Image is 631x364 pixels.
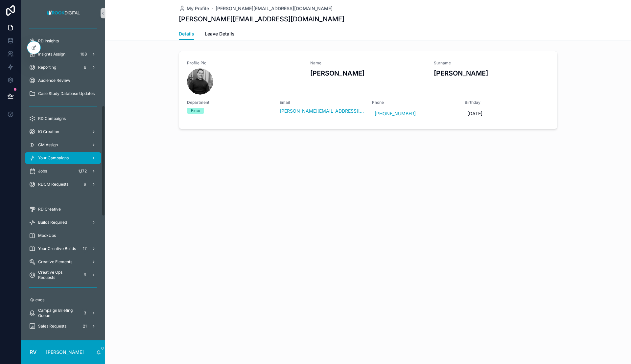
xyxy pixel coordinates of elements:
[25,88,101,100] a: Case Study Database Updates
[38,308,78,318] span: Campaign Briefing Queue
[38,169,47,174] span: Jobs
[38,182,68,187] span: RDCM Requests
[179,14,344,24] h1: [PERSON_NAME][EMAIL_ADDRESS][DOMAIN_NAME]
[76,167,89,175] div: 1,172
[38,246,76,251] span: Your Creative Builds
[81,63,89,71] div: 6
[434,60,549,66] span: Surname
[310,60,426,66] span: Name
[38,38,59,44] span: RD Insights
[179,5,209,12] a: My Profile
[179,28,194,40] a: Details
[280,100,364,105] span: Email
[81,309,89,317] div: 3
[25,243,101,255] a: Your Creative Builds17
[38,270,78,280] span: Creative Ops Requests
[46,349,84,355] p: [PERSON_NAME]
[25,320,101,332] a: Sales Requests21
[25,152,101,164] a: Your Campaigns
[25,35,101,47] a: RD Insights
[25,216,101,228] a: Builds Required
[38,155,69,161] span: Your Campaigns
[38,207,61,212] span: RD Creative
[187,60,302,66] span: Profile Pic
[25,48,101,60] a: Insights Assign108
[25,294,101,306] a: Queues
[78,50,89,58] div: 108
[38,116,66,121] span: RD Campaigns
[280,108,364,114] a: [PERSON_NAME][EMAIL_ADDRESS][DOMAIN_NAME]
[38,78,70,83] span: Audience Review
[25,165,101,177] a: Jobs1,172
[25,307,101,319] a: Campaign Briefing Queue3
[25,113,101,125] a: RD Campaigns
[187,100,272,105] span: Department
[38,52,65,57] span: Insights Assign
[38,65,56,70] span: Reporting
[375,110,416,117] a: [PHONE_NUMBER]
[38,233,56,238] span: MockUps
[38,220,67,225] span: Builds Required
[187,5,209,12] span: My Profile
[434,68,549,78] h3: [PERSON_NAME]
[25,230,101,241] a: MockUps
[205,31,235,37] span: Leave Details
[25,139,101,151] a: CM Assign
[216,5,333,12] a: [PERSON_NAME][EMAIL_ADDRESS][DOMAIN_NAME]
[179,31,194,37] span: Details
[310,68,426,78] h3: [PERSON_NAME]
[25,61,101,73] a: Reporting6
[25,269,101,281] a: Creative Ops Requests9
[81,271,89,279] div: 9
[38,129,59,134] span: IO Creation
[465,100,549,105] span: Birthday
[38,142,58,148] span: CM Assign
[25,203,101,215] a: RD Creative
[81,180,89,188] div: 9
[191,108,200,114] div: Exco
[38,91,95,96] span: Case Study Database Updates
[81,322,89,330] div: 21
[25,178,101,190] a: RDCM Requests9
[205,28,235,41] a: Leave Details
[25,126,101,138] a: IO Creation
[21,26,105,340] div: scrollable content
[25,75,101,86] a: Audience Review
[81,245,89,253] div: 17
[30,348,36,356] span: RV
[25,256,101,268] a: Creative Elements
[467,110,547,117] span: [DATE]
[372,100,457,105] span: Phone
[38,324,66,329] span: Sales Requests
[30,297,44,303] span: Queues
[45,8,82,18] img: App logo
[38,259,72,264] span: Creative Elements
